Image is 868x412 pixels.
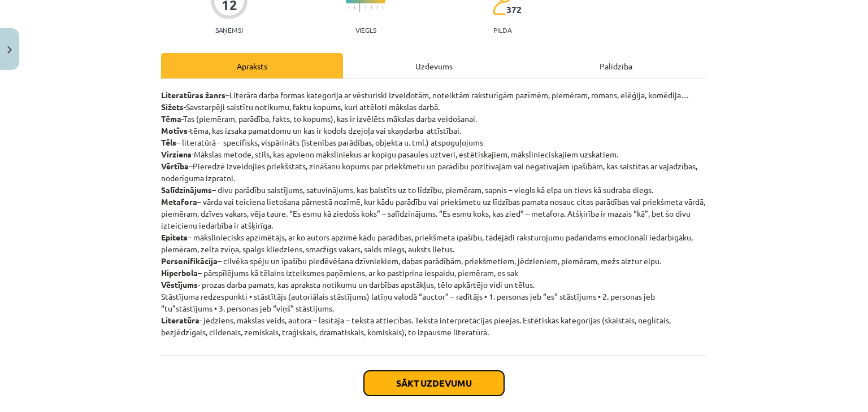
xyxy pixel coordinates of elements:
button: Sākt uzdevumu [364,371,504,396]
strong: Vērtība [161,161,189,171]
p: Saņemsi [211,26,248,34]
strong: Vēstījums [161,279,198,290]
p: –Literāra darba formas kategorija ar vēsturiski izveidotām, noteiktām raksturīgām pazīmēm, piemēr... [161,89,707,338]
img: icon-short-line-57e1e144782c952c97e751825c79c345078a6d821885a25fce030b3d8c18986b.svg [365,6,366,9]
div: Uzdevums [343,53,525,78]
strong: Personifikācija [161,256,218,266]
p: Viegls [355,26,376,34]
img: icon-short-line-57e1e144782c952c97e751825c79c345078a6d821885a25fce030b3d8c18986b.svg [354,6,355,9]
img: icon-short-line-57e1e144782c952c97e751825c79c345078a6d821885a25fce030b3d8c18986b.svg [376,6,377,9]
img: icon-short-line-57e1e144782c952c97e751825c79c345078a6d821885a25fce030b3d8c18986b.svg [382,6,383,9]
strong: Epitets [161,232,188,242]
strong: Virziens [161,149,192,159]
img: icon-short-line-57e1e144782c952c97e751825c79c345078a6d821885a25fce030b3d8c18986b.svg [348,6,349,9]
strong: Salīdzinājums [161,185,212,195]
strong: Hiperbola [161,268,198,278]
span: 372 [506,5,522,15]
div: Palīdzība [525,53,707,78]
p: pilda [493,26,511,34]
strong: Sižets [161,102,184,112]
strong: Metafora [161,196,197,207]
strong: Literatūras žanrs [161,90,225,100]
strong: Tēls [161,137,176,147]
img: icon-close-lesson-0947bae3869378f0d4975bcd49f059093ad1ed9edebbc8119c70593378902aed.svg [7,46,12,54]
strong: Literatūra [161,315,199,325]
strong: Motīvs [161,125,188,135]
strong: Tēma [161,113,181,124]
div: Apraksts [161,53,343,78]
img: icon-short-line-57e1e144782c952c97e751825c79c345078a6d821885a25fce030b3d8c18986b.svg [371,6,372,9]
